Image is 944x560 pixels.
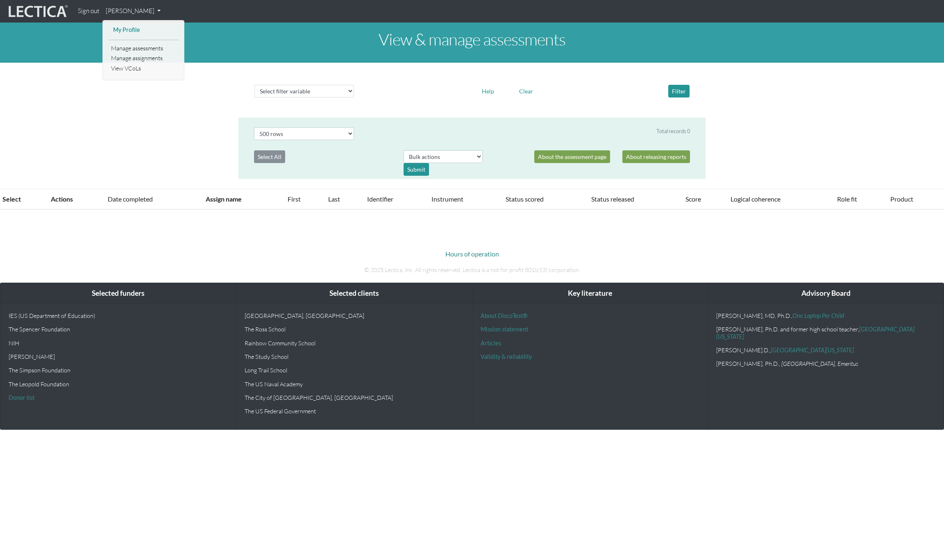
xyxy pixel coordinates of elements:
[108,195,153,203] a: Date completed
[109,43,179,54] a: Manage assessments
[9,340,228,347] p: NIH
[716,312,935,319] p: [PERSON_NAME], MD, Ph.D.,
[9,312,228,319] p: IES (US Department of Education)
[245,326,464,333] p: The Ross School
[245,394,464,401] p: The City of [GEOGRAPHIC_DATA], [GEOGRAPHIC_DATA]
[46,189,103,210] th: Actions
[716,326,914,340] a: [GEOGRAPHIC_DATA][US_STATE]
[478,86,498,94] a: Help
[534,150,610,163] a: About the assessment page
[622,150,690,163] a: About releasing reports
[481,326,528,333] a: Mission statement
[367,195,393,203] a: Identifier
[779,360,858,367] em: , [GEOGRAPHIC_DATA], Emeritus
[716,360,935,367] p: [PERSON_NAME], Ph.D.
[245,312,464,319] p: [GEOGRAPHIC_DATA], [GEOGRAPHIC_DATA]
[245,381,464,388] p: The US Naval Academy
[506,195,544,203] a: Status scored
[0,283,236,304] div: Selected funders
[591,195,634,203] a: Status released
[9,353,228,360] p: [PERSON_NAME]
[792,312,844,319] a: One Laptop Per Child
[708,283,944,304] div: Advisory Board
[102,3,164,19] a: [PERSON_NAME]
[890,195,913,203] a: Product
[9,394,34,401] a: Donor list
[245,353,464,360] p: The Study School
[656,127,690,135] div: Total records 0
[245,340,464,347] p: Rainbow Community School
[9,326,228,333] p: The Spencer Foundation
[236,283,472,304] div: Selected clients
[685,195,701,203] a: Score
[328,195,340,203] a: Last
[716,326,935,340] p: [PERSON_NAME], Ph.D. and former high school teacher,
[481,340,501,347] a: Articles
[288,195,301,203] a: First
[431,195,463,203] a: Instrument
[731,195,781,203] a: Logical coherence
[472,283,708,304] div: Key literature
[771,347,854,354] a: [GEOGRAPHIC_DATA][US_STATE]
[716,347,935,354] p: [PERSON_NAME].D.,
[9,367,228,374] p: The Simpson Foundation
[75,3,102,19] a: Sign out
[109,53,179,63] a: Manage assignments
[7,4,68,19] img: lecticalive
[245,408,464,415] p: The US Federal Government
[481,312,527,319] a: About DiscoTest®
[668,85,690,97] button: Filter
[478,85,498,97] button: Help
[245,367,464,374] p: Long Trail School
[201,189,283,210] th: Assign name
[9,381,228,388] p: The Leopold Foundation
[109,63,179,74] a: View VCoLs
[481,353,532,360] a: Validity & reliability
[445,250,499,258] a: Hours of operation
[245,265,699,274] p: © 2025 Lectica, Inc. All rights reserved. Lectica is a not for profit 501(c)(3) corporation.
[111,25,177,35] a: My Profile
[515,85,537,97] button: Clear
[404,163,429,176] div: Submit
[254,150,285,163] button: Select All
[837,195,857,203] a: Role fit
